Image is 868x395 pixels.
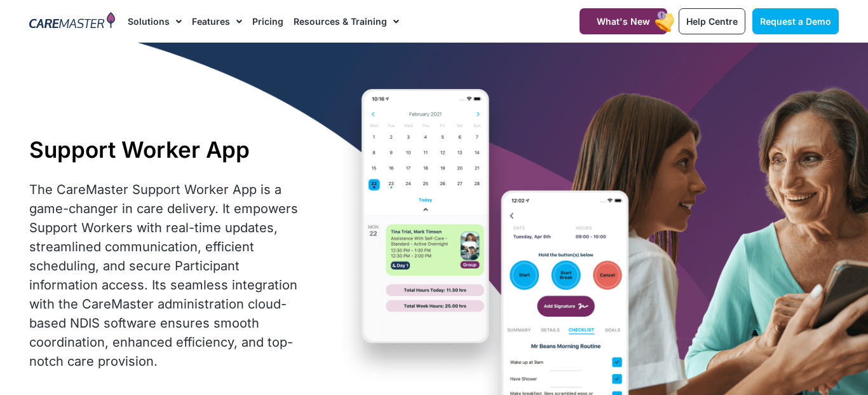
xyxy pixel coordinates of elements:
span: What's New [597,16,650,27]
div: The CareMaster Support Worker App is a game-changer in care delivery. It empowers Support Workers... [29,180,304,371]
a: Request a Demo [752,8,839,34]
a: What's New [580,8,667,34]
span: Help Centre [686,16,738,27]
a: Help Centre [679,8,745,34]
img: CareMaster Logo [29,12,115,31]
span: Request a Demo [760,16,831,27]
h1: Support Worker App [29,136,304,163]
